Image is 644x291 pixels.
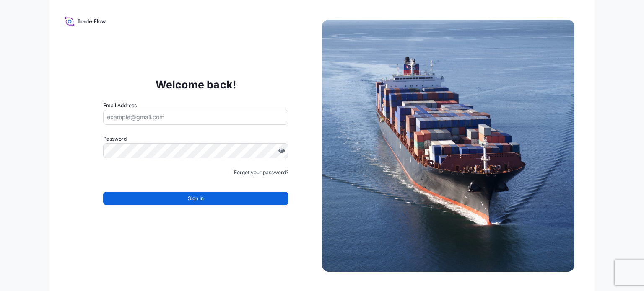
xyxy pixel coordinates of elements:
[234,168,288,177] a: Forgot your password?
[103,135,288,143] label: Password
[188,194,204,203] span: Sign In
[278,147,285,154] button: Show password
[156,78,236,91] p: Welcome back!
[103,101,137,110] label: Email Address
[103,110,288,125] input: example@gmail.com
[322,20,574,272] img: Ship illustration
[103,192,288,205] button: Sign In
